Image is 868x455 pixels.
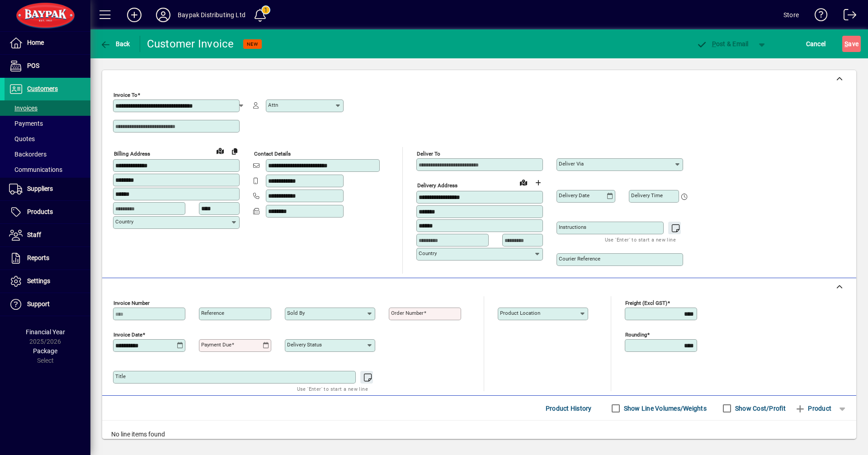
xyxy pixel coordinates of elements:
[9,135,35,142] span: Quotes
[500,310,540,316] mat-label: Product location
[622,404,707,413] label: Show Line Volumes/Weights
[5,270,90,293] a: Settings
[5,147,90,162] a: Backorders
[391,310,424,316] mat-label: Order number
[27,300,50,308] span: Support
[605,234,676,245] mat-hint: Use 'Enter' to start a new line
[115,218,133,225] mat-label: Country
[33,347,57,355] span: Package
[178,8,245,22] div: Baypak Distributing Ltd
[804,36,828,52] button: Cancel
[5,116,90,131] a: Payments
[287,310,305,316] mat-label: Sold by
[837,2,857,31] a: Logout
[27,62,39,69] span: POS
[5,32,90,54] a: Home
[516,175,531,190] a: View on map
[201,310,224,316] mat-label: Reference
[268,102,278,108] mat-label: Attn
[26,328,65,336] span: Financial Year
[297,384,368,394] mat-hint: Use 'Enter' to start a new line
[27,208,53,215] span: Products
[113,300,150,306] mat-label: Invoice number
[27,254,49,261] span: Reports
[213,143,227,158] a: View on map
[808,2,828,31] a: Knowledge Base
[287,341,322,348] mat-label: Delivery status
[795,401,831,416] span: Product
[9,151,47,158] span: Backorders
[790,400,836,417] button: Product
[5,100,90,116] a: Invoices
[115,373,126,379] mat-label: Title
[546,401,592,416] span: Product History
[5,178,90,200] a: Suppliers
[844,40,848,47] span: S
[631,192,663,199] mat-label: Delivery time
[559,224,586,230] mat-label: Instructions
[531,175,545,190] button: Choose address
[559,161,584,167] mat-label: Deliver via
[5,247,90,270] a: Reports
[5,224,90,246] a: Staff
[102,421,856,448] div: No line items found
[712,40,716,47] span: P
[5,201,90,223] a: Products
[696,40,749,47] span: ost & Email
[733,404,786,413] label: Show Cost/Profit
[842,36,861,52] button: Save
[100,40,130,47] span: Back
[227,144,242,158] button: Copy to Delivery address
[113,92,137,98] mat-label: Invoice To
[27,39,44,46] span: Home
[201,341,231,348] mat-label: Payment due
[149,7,178,23] button: Profile
[559,256,600,262] mat-label: Courier Reference
[27,185,53,192] span: Suppliers
[5,131,90,147] a: Quotes
[417,151,440,157] mat-label: Deliver To
[806,37,826,51] span: Cancel
[5,293,90,316] a: Support
[9,104,38,112] span: Invoices
[692,36,753,52] button: Post & Email
[27,277,50,284] span: Settings
[559,192,590,199] mat-label: Delivery date
[5,162,90,177] a: Communications
[27,231,41,238] span: Staff
[419,250,437,256] mat-label: Country
[27,85,58,92] span: Customers
[120,7,149,23] button: Add
[844,37,859,51] span: ave
[113,332,142,338] mat-label: Invoice date
[247,41,258,47] span: NEW
[625,332,647,338] mat-label: Rounding
[147,37,234,51] div: Customer Invoice
[98,36,132,52] button: Back
[9,120,43,127] span: Payments
[9,166,62,173] span: Communications
[5,55,90,77] a: POS
[90,36,140,52] app-page-header-button: Back
[625,300,667,306] mat-label: Freight (excl GST)
[783,8,799,22] div: Store
[542,400,595,417] button: Product History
